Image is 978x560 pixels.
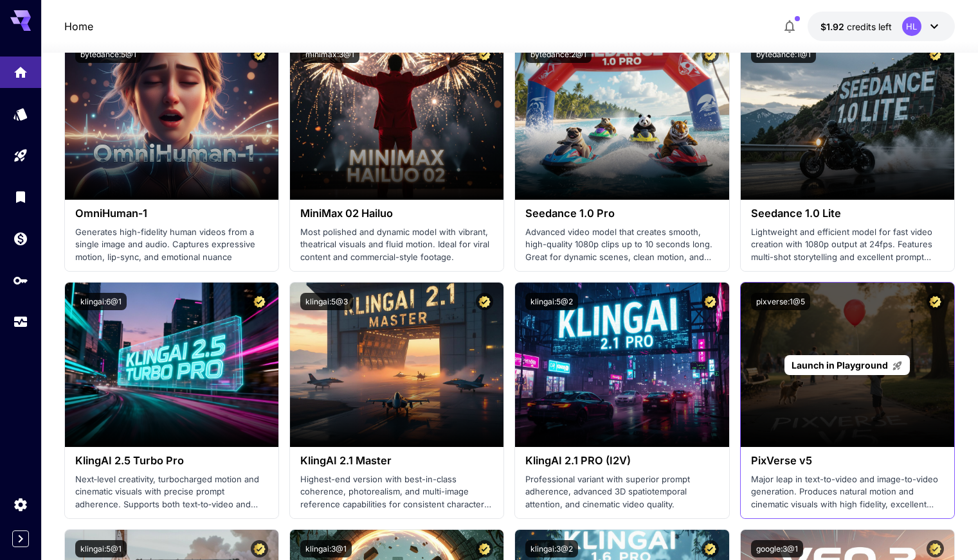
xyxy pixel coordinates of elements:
button: minimax:3@1 [300,46,359,63]
div: Library [13,189,28,205]
div: Playground [13,148,28,164]
p: Advanced video model that creates smooth, high-quality 1080p clips up to 10 seconds long. Great f... [525,226,718,264]
img: alt [290,283,503,447]
div: Models [13,106,28,122]
h3: KlingAI 2.1 PRO (I2V) [525,455,718,467]
img: alt [741,35,954,200]
button: Certified Model – Vetted for best performance and includes a commercial license. [476,293,493,310]
button: $1.9209HL [808,12,955,41]
p: Generates high-fidelity human videos from a single image and audio. Captures expressive motion, l... [75,226,268,264]
div: Usage [13,314,28,330]
button: klingai:5@1 [75,540,127,557]
h3: Seedance 1.0 Lite [751,207,944,220]
button: Certified Model – Vetted for best performance and includes a commercial license. [476,540,493,557]
p: Major leap in text-to-video and image-to-video generation. Produces natural motion and cinematic ... [751,473,944,511]
img: alt [65,283,278,447]
button: google:3@1 [751,540,803,557]
div: Home [13,60,28,76]
h3: Seedance 1.0 Pro [525,207,718,220]
div: API Keys [13,272,28,288]
button: pixverse:1@5 [751,293,810,310]
button: klingai:6@1 [75,293,127,310]
p: Highest-end version with best-in-class coherence, photorealism, and multi-image reference capabil... [300,473,493,511]
p: Next‑level creativity, turbocharged motion and cinematic visuals with precise prompt adherence. S... [75,473,268,511]
button: klingai:3@2 [525,540,578,557]
span: $1.92 [820,21,847,32]
button: Certified Model – Vetted for best performance and includes a commercial license. [702,540,719,557]
button: Certified Model – Vetted for best performance and includes a commercial license. [702,293,719,310]
button: Certified Model – Vetted for best performance and includes a commercial license. [927,540,944,557]
button: bytedance:5@1 [75,46,141,63]
div: Settings [13,496,28,512]
button: Certified Model – Vetted for best performance and includes a commercial license. [927,293,944,310]
button: Certified Model – Vetted for best performance and includes a commercial license. [251,540,268,557]
h3: KlingAI 2.5 Turbo Pro [75,455,268,467]
button: klingai:5@3 [300,293,353,310]
img: alt [515,35,729,200]
button: klingai:5@2 [525,293,578,310]
img: alt [290,35,503,200]
a: Home [64,19,93,34]
p: Lightweight and efficient model for fast video creation with 1080p output at 24fps. Features mult... [751,226,944,264]
div: $1.9209 [820,20,892,33]
button: bytedance:1@1 [751,46,816,63]
nav: breadcrumb [64,19,93,34]
button: klingai:3@1 [300,540,352,557]
button: Certified Model – Vetted for best performance and includes a commercial license. [702,46,719,63]
a: Launch in Playground [784,355,910,375]
button: Certified Model – Vetted for best performance and includes a commercial license. [476,46,493,63]
div: HL [902,17,921,36]
div: Wallet [13,231,28,247]
button: Certified Model – Vetted for best performance and includes a commercial license. [251,293,268,310]
p: Professional variant with superior prompt adherence, advanced 3D spatiotemporal attention, and ci... [525,473,718,511]
span: Launch in Playground [792,360,888,371]
button: Certified Model – Vetted for best performance and includes a commercial license. [251,46,268,63]
h3: OmniHuman‑1 [75,207,268,220]
p: Most polished and dynamic model with vibrant, theatrical visuals and fluid motion. Ideal for vira... [300,226,493,264]
h3: PixVerse v5 [751,455,944,467]
button: Certified Model – Vetted for best performance and includes a commercial license. [927,46,944,63]
h3: KlingAI 2.1 Master [300,455,493,467]
button: bytedance:2@1 [525,46,592,63]
button: Expand sidebar [12,530,29,547]
span: credits left [847,21,892,32]
img: alt [65,35,278,200]
img: alt [515,283,729,447]
h3: MiniMax 02 Hailuo [300,207,493,220]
